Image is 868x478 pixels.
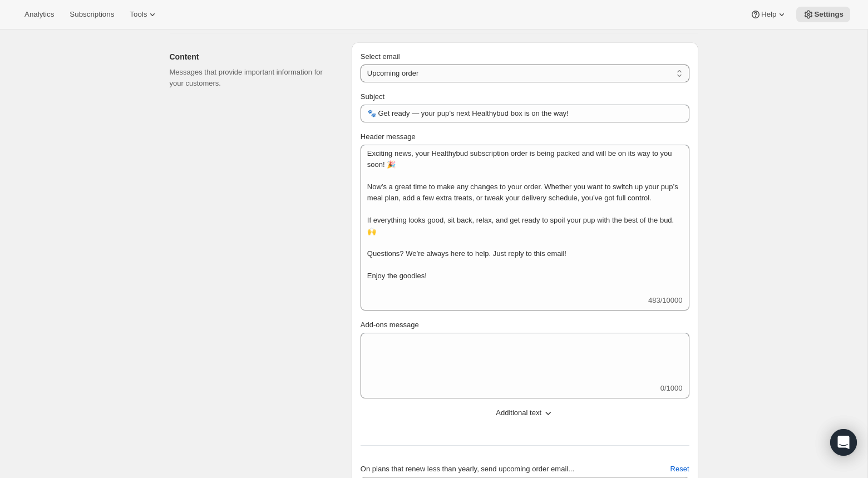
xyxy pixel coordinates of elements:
span: Select email [361,52,400,61]
button: Tools [123,7,165,22]
span: On plans that renew less than yearly, send upcoming order email... [361,465,574,473]
button: Additional text [354,404,696,422]
span: Tools [130,10,147,19]
span: Header message [361,132,416,141]
span: Help [761,10,776,19]
span: Subscriptions [70,10,114,19]
button: Subscriptions [63,7,121,22]
textarea: Exciting news, your Healthybud subscription order is being packed and will be on its way to you s... [361,145,689,295]
button: Help [743,7,794,22]
p: Messages that provide important information for your customers. [170,67,334,89]
button: Reset [664,460,696,478]
span: Settings [814,10,844,19]
div: Open Intercom Messenger [830,429,857,456]
h2: Content [170,51,334,62]
span: Reset [670,464,689,475]
span: Add-ons message [361,321,419,329]
span: Analytics [24,10,54,19]
button: Settings [796,7,850,22]
span: Additional text [496,407,541,418]
span: Subject [361,92,384,101]
button: Analytics [18,7,61,22]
